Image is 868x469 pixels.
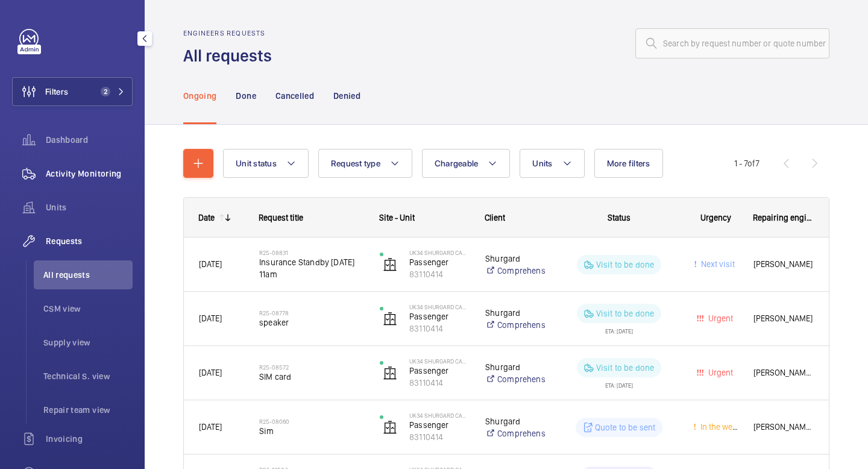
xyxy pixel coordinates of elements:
[46,201,133,213] span: Units
[43,336,133,348] span: Supply view
[236,90,256,102] p: Done
[409,310,470,323] p: Passenger
[409,323,470,335] p: 83110414
[183,90,216,102] p: Ongoing
[43,269,133,281] span: All requests
[607,159,650,168] span: More filters
[409,412,470,419] p: UK34 Shurgard Camden
[485,213,505,222] span: Client
[409,365,470,377] p: Passenger
[43,303,133,315] span: CSM view
[532,159,552,168] span: Units
[46,168,133,180] span: Activity Monitoring
[223,149,309,178] button: Unit status
[259,249,364,256] h2: R25-08831
[198,213,215,222] div: Date
[605,323,633,334] div: ETA: [DATE]
[409,431,470,443] p: 83110414
[43,370,133,382] span: Technical S. view
[485,361,545,373] p: Shurgard
[706,368,733,377] span: Urgent
[753,257,814,271] span: [PERSON_NAME]
[608,213,631,222] span: Status
[409,268,470,280] p: 83110414
[747,159,755,168] span: of
[409,303,470,310] p: UK34 Shurgard Camden
[485,253,545,265] p: Shurgard
[485,307,545,319] p: Shurgard
[199,422,222,432] span: [DATE]
[485,319,545,331] a: Comprehensive
[46,235,133,247] span: Requests
[595,421,656,433] p: Quote to be sent
[45,86,68,98] span: Filters
[331,159,380,168] span: Request type
[596,307,655,319] p: Visit to be done
[753,213,814,222] span: Repairing engineer
[333,90,360,102] p: Denied
[409,377,470,389] p: 83110414
[199,368,222,377] span: [DATE]
[275,90,314,102] p: Cancelled
[753,366,814,380] span: [PERSON_NAME] [PERSON_NAME]
[259,418,364,425] h2: R25-08060
[259,316,364,329] span: speaker
[259,364,364,371] h2: R25-08572
[183,45,279,67] h1: All requests
[698,422,741,432] span: In the week
[635,28,829,58] input: Search by request number or quote number
[596,362,655,374] p: Visit to be done
[236,159,277,168] span: Unit status
[383,420,397,435] img: elevator.svg
[409,357,470,365] p: UK34 Shurgard Camden
[706,313,733,323] span: Urgent
[753,312,814,326] span: [PERSON_NAME]
[318,149,412,178] button: Request type
[485,427,545,439] a: Comprehensive
[409,256,470,268] p: Passenger
[409,419,470,431] p: Passenger
[699,259,735,269] span: Next visit
[734,159,759,168] span: 1 - 7 7
[101,87,110,96] span: 2
[46,433,133,445] span: Invoicing
[753,420,814,434] span: [PERSON_NAME] [PERSON_NAME]
[700,213,731,222] span: Urgency
[485,415,545,427] p: Shurgard
[199,313,222,323] span: [DATE]
[259,256,364,280] span: Insurance Standby [DATE] 11am
[43,404,133,416] span: Repair team view
[485,373,545,385] a: Comprehensive
[259,425,364,437] span: Sim
[383,312,397,326] img: elevator.svg
[379,213,415,222] span: Site - Unit
[383,257,397,272] img: elevator.svg
[12,77,133,106] button: Filters2
[485,265,545,277] a: Comprehensive
[605,377,633,388] div: ETA: [DATE]
[199,259,222,269] span: [DATE]
[435,159,479,168] span: Chargeable
[596,259,655,271] p: Visit to be done
[383,366,397,380] img: elevator.svg
[594,149,663,178] button: More filters
[520,149,584,178] button: Units
[422,149,511,178] button: Chargeable
[183,29,279,37] h2: Engineers requests
[46,134,133,146] span: Dashboard
[259,371,364,383] span: SIM card
[259,309,364,316] h2: R25-08778
[409,249,470,256] p: UK34 Shurgard Camden
[259,213,303,222] span: Request title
